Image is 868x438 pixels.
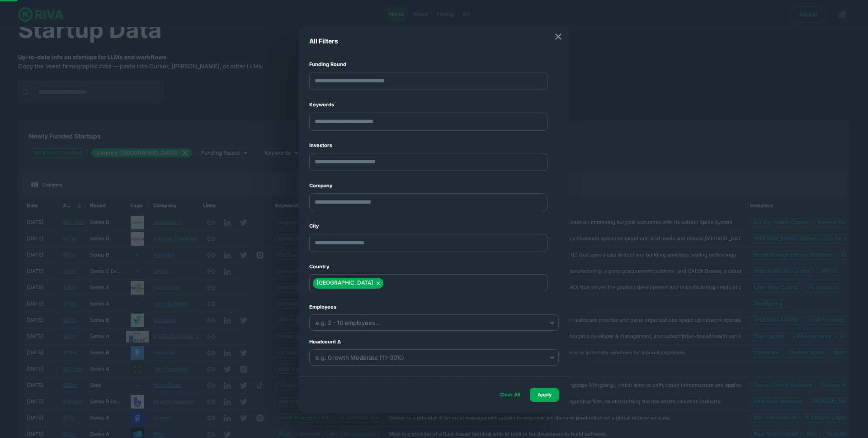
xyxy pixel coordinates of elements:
span: [GEOGRAPHIC_DATA] [313,279,377,287]
h6: Funding Round [309,61,559,68]
h6: Company [309,182,559,190]
button: Apply [530,388,559,402]
span: e.g. 2 - 10 employees... [316,319,381,326]
div: [GEOGRAPHIC_DATA] [313,278,383,289]
button: Clear All [495,388,524,402]
h2: All Filters [298,25,570,57]
h6: Country [309,263,559,271]
h6: Investors [309,142,559,149]
h6: City [309,222,559,230]
span: e.g. Growth Moderate (11-30%) [316,354,404,361]
h6: Employees [309,303,559,311]
h6: Keywords [309,101,559,109]
h6: Headcount Δ [309,338,559,346]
